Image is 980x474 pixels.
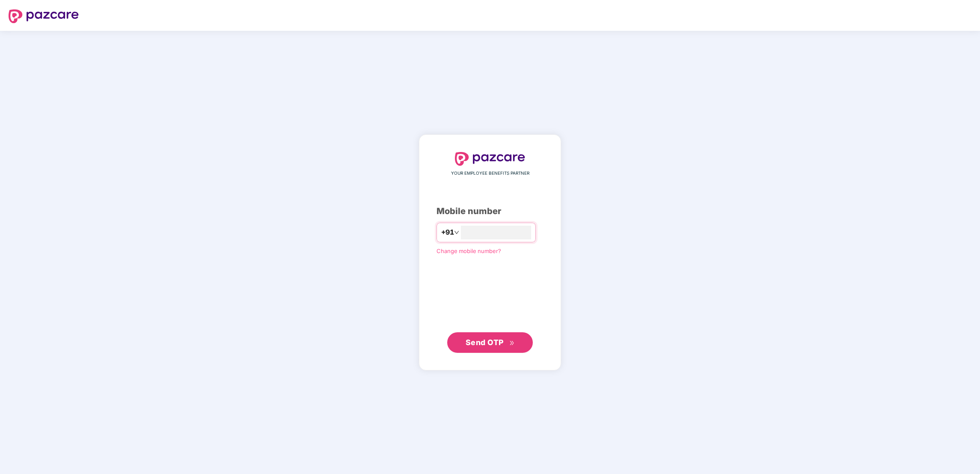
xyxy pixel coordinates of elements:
[437,247,501,254] a: Change mobile number?
[455,152,525,166] img: logo
[441,227,454,238] span: +91
[509,340,515,346] span: double-right
[466,338,504,347] span: Send OTP
[437,205,543,218] div: Mobile number
[447,332,533,353] button: Send OTPdouble-right
[9,9,79,23] img: logo
[451,170,529,177] span: YOUR EMPLOYEE BENEFITS PARTNER
[454,230,459,235] span: down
